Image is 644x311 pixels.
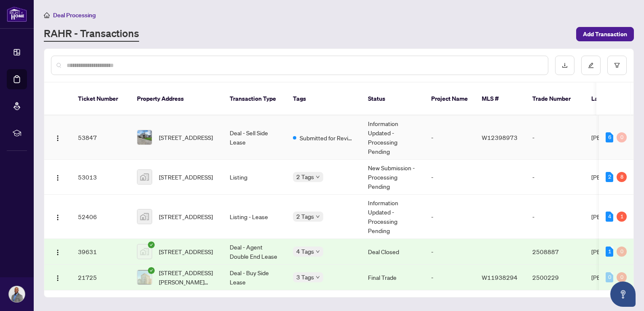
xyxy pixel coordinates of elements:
[606,132,613,142] div: 6
[482,273,518,281] span: W11938294
[475,83,526,115] th: MLS #
[159,268,216,287] span: [STREET_ADDRESS][PERSON_NAME][PERSON_NAME][PERSON_NAME]
[54,135,61,142] img: Logo
[223,160,286,195] td: Listing
[361,160,424,195] td: New Submission - Processing Pending
[583,27,627,41] span: Add Transaction
[361,265,424,290] td: Final Trade
[159,212,213,221] span: [STREET_ADDRESS]
[53,11,96,19] span: Deal Processing
[617,132,627,142] div: 0
[526,160,585,195] td: -
[223,195,286,239] td: Listing - Lease
[606,172,613,182] div: 2
[361,83,424,115] th: Status
[588,62,594,68] span: edit
[424,83,475,115] th: Project Name
[296,272,314,282] span: 3 Tags
[424,195,475,239] td: -
[606,212,613,222] div: 4
[71,115,130,160] td: 53847
[617,172,627,182] div: 8
[296,172,314,182] span: 2 Tags
[562,62,568,68] span: download
[51,170,64,184] button: Logo
[610,282,636,307] button: Open asap
[296,212,314,221] span: 2 Tags
[159,172,213,182] span: [STREET_ADDRESS]
[44,12,50,18] span: home
[424,265,475,290] td: -
[130,83,223,115] th: Property Address
[54,275,61,282] img: Logo
[51,131,64,144] button: Logo
[137,244,152,259] img: thumbnail-img
[137,170,152,184] img: thumbnail-img
[361,115,424,160] td: Information Updated - Processing Pending
[223,115,286,160] td: Deal - Sell Side Lease
[606,272,613,282] div: 0
[617,272,627,282] div: 0
[316,275,320,279] span: down
[614,62,620,68] span: filter
[300,133,354,142] span: Submitted for Review
[148,241,155,248] span: check-circle
[617,212,627,222] div: 1
[607,56,627,75] button: filter
[51,210,64,223] button: Logo
[137,270,152,284] img: thumbnail-img
[482,134,518,141] span: W12398973
[617,247,627,257] div: 0
[361,239,424,265] td: Deal Closed
[71,83,130,115] th: Ticket Number
[296,247,314,256] span: 4 Tags
[526,265,585,290] td: 2500229
[7,6,27,22] img: logo
[71,160,130,195] td: 53013
[424,160,475,195] td: -
[9,286,25,302] img: Profile Icon
[71,265,130,290] td: 21725
[316,214,320,219] span: down
[526,115,585,160] td: -
[555,56,574,75] button: download
[526,239,585,265] td: 2508887
[286,83,361,115] th: Tags
[137,130,152,145] img: thumbnail-img
[316,175,320,179] span: down
[159,247,213,256] span: [STREET_ADDRESS]
[54,214,61,221] img: Logo
[137,209,152,224] img: thumbnail-img
[51,245,64,258] button: Logo
[424,239,475,265] td: -
[576,27,634,41] button: Add Transaction
[44,27,139,42] a: RAHR - Transactions
[148,267,155,274] span: check-circle
[223,265,286,290] td: Deal - Buy Side Lease
[51,271,64,284] button: Logo
[71,195,130,239] td: 52406
[223,83,286,115] th: Transaction Type
[606,247,613,257] div: 1
[159,133,213,142] span: [STREET_ADDRESS]
[54,249,61,256] img: Logo
[526,83,585,115] th: Trade Number
[581,56,601,75] button: edit
[526,195,585,239] td: -
[71,239,130,265] td: 39631
[223,239,286,265] td: Deal - Agent Double End Lease
[424,115,475,160] td: -
[316,249,320,254] span: down
[361,195,424,239] td: Information Updated - Processing Pending
[54,174,61,181] img: Logo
